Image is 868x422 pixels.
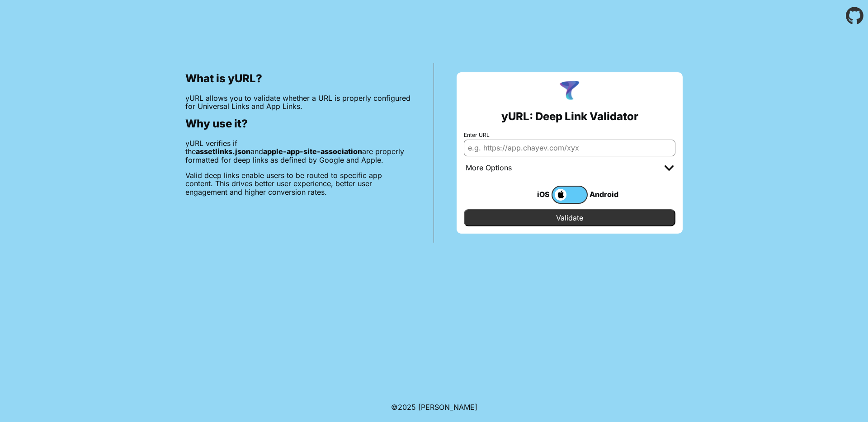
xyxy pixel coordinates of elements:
[464,209,675,226] input: Validate
[515,188,552,200] div: iOS
[588,188,624,200] div: Android
[185,72,411,85] h2: What is yURL?
[185,171,411,196] p: Valid deep links enable users to be routed to specific app content. This drives better user exper...
[185,117,411,130] h2: Why use it?
[185,139,411,164] p: yURL verifies if the and are properly formatted for deep links as defined by Google and Apple.
[665,165,674,171] img: chevron
[418,403,477,412] a: Michael Ibragimchayev's Personal Site
[466,164,512,173] div: More Options
[501,110,638,123] h2: yURL: Deep Link Validator
[398,403,416,412] span: 2025
[464,140,675,156] input: e.g. https://app.chayev.com/xyx
[263,147,362,156] b: apple-app-site-association
[464,132,675,138] label: Enter URL
[558,80,581,103] img: yURL Logo
[185,94,411,111] p: yURL allows you to validate whether a URL is properly configured for Universal Links and App Links.
[196,147,250,156] b: assetlinks.json
[391,392,477,422] footer: ©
